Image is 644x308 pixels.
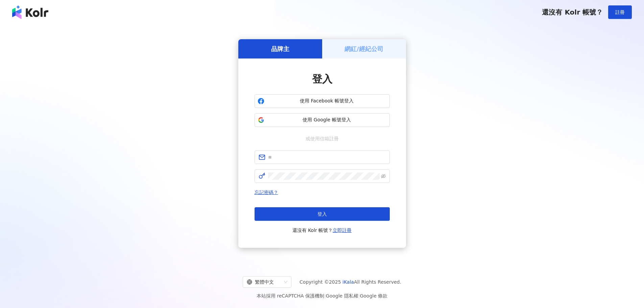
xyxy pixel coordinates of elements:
[300,278,401,286] span: Copyright © 2025 All Rights Reserved.
[342,279,354,285] a: iKala
[317,211,327,217] span: 登入
[312,73,332,85] span: 登入
[267,117,387,123] span: 使用 Google 帳號登入
[615,9,625,15] span: 註冊
[608,5,632,19] button: 註冊
[333,228,352,233] a: 立即註冊
[255,207,390,221] button: 登入
[257,292,387,300] span: 本站採用 reCAPTCHA 保護機制
[360,293,387,299] a: Google 條款
[326,293,358,299] a: Google 隱私權
[247,277,281,287] div: 繁體中文
[255,113,390,127] button: 使用 Google 帳號登入
[344,45,383,53] h5: 網紅/經紀公司
[301,135,343,142] span: 或使用信箱註冊
[271,45,289,53] h5: 品牌主
[292,226,352,234] span: 還沒有 Kolr 帳號？
[267,98,387,104] span: 使用 Facebook 帳號登入
[358,293,360,299] span: |
[255,190,278,195] a: 忘記密碼？
[381,174,386,179] span: eye-invisible
[324,293,326,299] span: |
[12,5,48,19] img: logo
[542,8,603,16] span: 還沒有 Kolr 帳號？
[255,94,390,108] button: 使用 Facebook 帳號登入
